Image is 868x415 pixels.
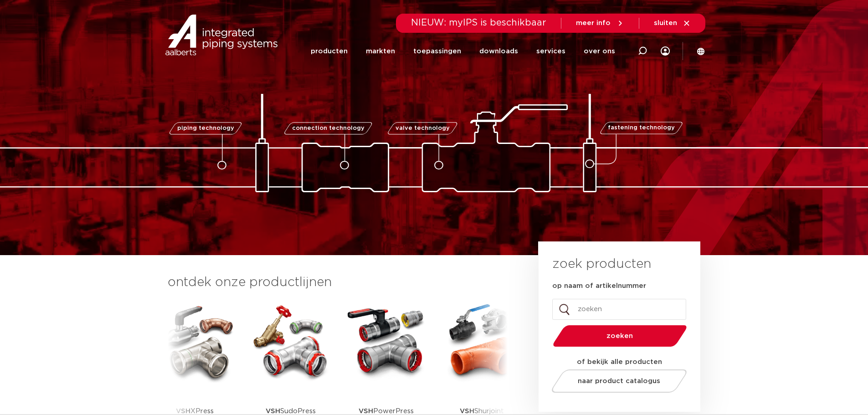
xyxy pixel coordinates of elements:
[608,125,675,131] span: fastening technology
[549,369,689,393] a: naar product catalogus
[536,34,565,69] a: services
[359,408,373,415] strong: VSH
[176,408,190,415] strong: VSH
[395,125,450,131] span: valve technology
[578,378,660,384] span: naar product catalogus
[266,408,280,415] strong: VSH
[654,19,691,27] a: sluiten
[177,125,234,131] span: piping technology
[552,255,651,273] h3: zoek producten
[411,18,546,27] span: NIEUW: myIPS is beschikbaar
[311,34,348,69] a: producten
[413,34,461,69] a: toepassingen
[552,282,646,291] label: op naam of artikelnummer
[661,41,670,61] div: my IPS
[577,359,662,365] strong: of bekijk alle producten
[549,324,690,348] button: zoeken
[654,20,677,26] span: sluiten
[576,333,663,339] span: zoeken
[479,34,518,69] a: downloads
[584,34,615,69] a: over ons
[311,34,615,69] nav: Menu
[366,34,395,69] a: markten
[552,299,686,320] input: zoeken
[576,19,624,27] a: meer info
[460,408,474,415] strong: VSH
[576,20,611,26] span: meer info
[292,125,364,131] span: connection technology
[168,273,508,292] h3: ontdek onze productlijnen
